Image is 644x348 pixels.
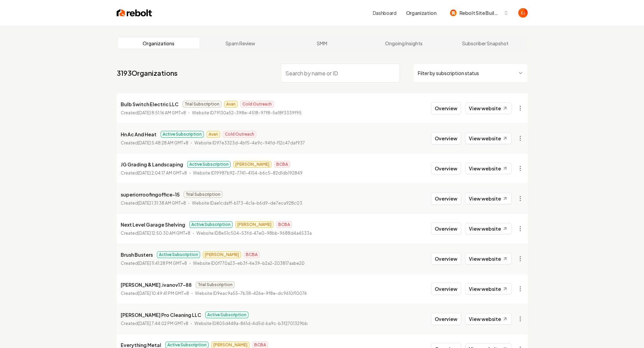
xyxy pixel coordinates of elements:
[373,9,397,16] a: Dashboard
[161,131,204,138] span: Active Subscription
[187,161,231,168] span: Active Subscription
[431,102,461,114] button: Overview
[157,251,200,258] span: Active Subscription
[518,8,528,18] button: Open user button
[445,38,526,49] a: Subscriber Snapshot
[274,161,290,168] span: BCBA
[138,110,186,115] time: [DATE] 8:51:16 AM GMT+8
[276,221,292,228] span: BCBA
[121,100,178,108] p: Bulb Switch Electric LLC
[465,223,511,234] a: View website
[281,64,400,83] input: Search by name or ID
[465,193,511,204] a: View website
[233,161,271,168] span: [PERSON_NAME]
[223,131,256,138] span: Cold Outreach
[196,230,312,237] p: Website ID 8e51c504-53fd-47e0-98bb-9688d4a4533a
[121,221,185,229] p: Next Level Garage Shelving
[431,162,461,175] button: Overview
[431,313,461,325] button: Overview
[121,110,186,116] p: Created
[138,170,187,176] time: [DATE] 2:04:17 AM GMT+8
[244,251,260,258] span: BCBA
[121,190,180,199] p: superiorroofingoffice-15
[189,221,233,228] span: Active Subscription
[465,283,511,295] a: View website
[518,8,528,18] img: Eduard Joers
[240,101,274,108] span: Cold Outreach
[235,221,273,228] span: [PERSON_NAME]
[117,8,152,18] img: Rebolt Logo
[121,160,183,168] p: JG Grading & Landscaping
[118,38,200,49] a: Organizations
[207,131,220,138] span: Avan
[465,253,511,264] a: View website
[121,311,201,319] p: [PERSON_NAME] Pro Cleaning LLC
[193,170,303,177] p: Website ID 19987b92-7741-4154-b6c5-82d1db192849
[195,290,307,297] p: Website ID 9eac9a55-7b38-426e-9f8e-dc9610f10076
[138,321,188,326] time: [DATE] 7:44:02 PM GMT+8
[121,260,187,267] p: Created
[465,163,511,174] a: View website
[465,133,511,144] a: View website
[138,140,188,145] time: [DATE] 5:48:28 AM GMT+8
[196,281,235,288] span: Trial Subscription
[281,38,363,49] a: SMM
[121,290,189,297] p: Created
[138,231,190,236] time: [DATE] 12:50:30 AM GMT+8
[194,140,305,146] p: Website ID 97e3323d-4bf5-4e9c-94fd-f12c47daf937
[121,281,192,289] p: [PERSON_NAME].ivanov17-88
[431,192,461,205] button: Overview
[199,38,281,49] a: Spam Review
[431,253,461,265] button: Overview
[402,7,440,19] button: Organization
[193,260,305,267] p: Website ID 0f770a23-eb3f-4e39-b2a2-203817aabe20
[431,283,461,295] button: Overview
[121,130,157,138] p: Hn Ac And Heat
[459,9,501,17] span: Rebolt Site Builder
[465,102,511,114] a: View website
[121,200,186,207] p: Created
[192,110,302,116] p: Website ID 79130a52-398e-4518-97f8-5e18f3339f95
[450,9,457,16] img: Rebolt Site Builder
[184,191,222,198] span: Trial Subscription
[121,140,188,146] p: Created
[363,38,445,49] a: Ongoing Insights
[194,320,308,327] p: Website ID 805d448a-861d-4d5d-ba9c-b3f2701329bb
[138,201,186,206] time: [DATE] 1:31:38 AM GMT+8
[138,291,189,296] time: [DATE] 10:49:41 PM GMT+8
[431,223,461,235] button: Overview
[192,200,302,207] p: Website ID ae1cdaff-b173-4c1a-b6d9-de7eca928c03
[431,132,461,144] button: Overview
[138,261,187,266] time: [DATE] 11:41:28 PM GMT+8
[203,251,241,258] span: [PERSON_NAME]
[121,251,153,259] p: Brush Busters
[121,230,190,237] p: Created
[117,68,177,78] a: 3193Organizations
[205,311,248,318] span: Active Subscription
[121,320,188,327] p: Created
[121,170,187,177] p: Created
[183,101,221,108] span: Trial Subscription
[465,313,511,325] a: View website
[224,101,238,108] span: Avan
